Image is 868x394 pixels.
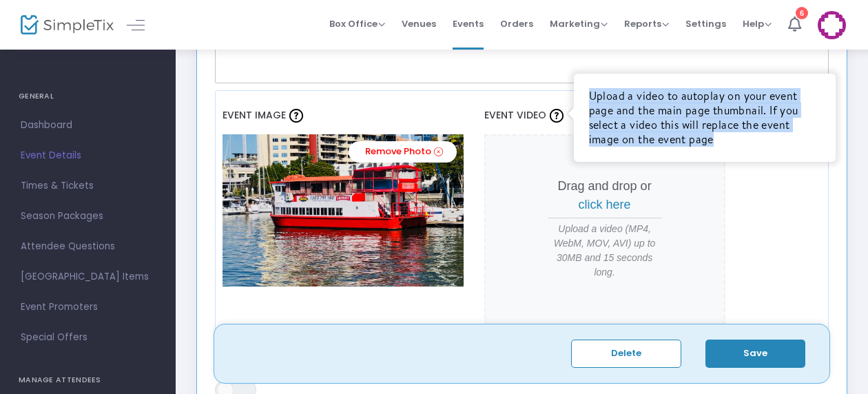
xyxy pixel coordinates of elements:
[21,238,155,256] span: Attendee Questions
[579,198,631,211] span: click here
[349,141,457,163] a: Remove Photo
[223,134,464,286] img: 638943522196945816IMG5033.JPG
[223,108,286,122] span: Event Image
[796,7,808,19] div: 6
[548,177,662,214] p: Drag and drop or
[21,116,155,134] span: Dashboard
[500,6,533,41] span: Orders
[589,89,820,146] div: Upload a video to autoplay on your event page and the main page thumbnail. If you select a video ...
[21,147,155,165] span: Event Details
[329,17,385,30] span: Box Office
[289,109,303,123] img: question-mark
[571,340,681,368] button: Delete
[453,6,484,41] span: Events
[705,340,805,368] button: Save
[548,222,662,280] span: Upload a video (MP4, WebM, MOV, AVI) up to 30MB and 15 seconds long.
[19,83,157,110] h4: GENERAL
[743,17,772,30] span: Help
[550,109,564,123] img: question-mark
[220,80,823,94] p: Spots are limited, so book your free ticket quick!
[550,17,608,30] span: Marketing
[484,108,546,122] span: Event Video
[21,268,155,286] span: [GEOGRAPHIC_DATA] Items
[624,17,669,30] span: Reports
[402,6,436,41] span: Venues
[685,6,726,41] span: Settings
[21,298,155,316] span: Event Promoters
[21,207,155,225] span: Season Packages
[21,177,155,195] span: Times & Tickets
[21,329,155,346] span: Special Offers
[19,366,157,394] h4: MANAGE ATTENDEES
